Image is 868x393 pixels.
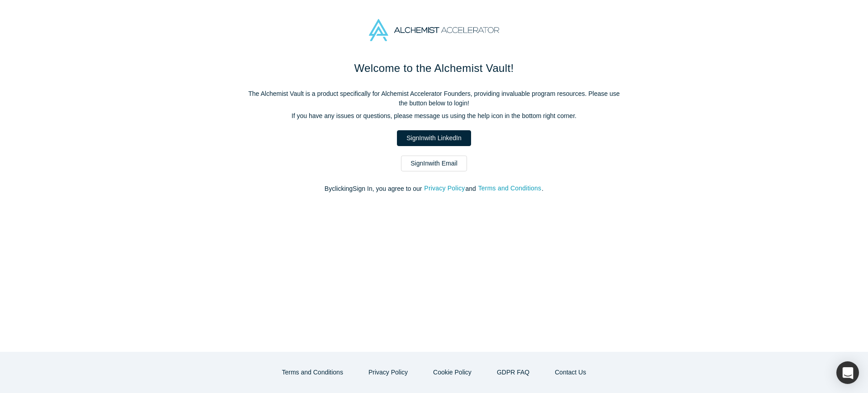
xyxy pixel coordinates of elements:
a: GDPR FAQ [487,365,539,380]
p: If you have any issues or questions, please message us using the help icon in the bottom right co... [244,111,624,121]
p: By clicking Sign In , you agree to our and . [244,184,624,194]
button: Contact Us [545,365,595,380]
a: SignInwith LinkedIn [397,130,471,146]
h1: Welcome to the Alchemist Vault! [244,60,624,76]
p: The Alchemist Vault is a product specifically for Alchemist Accelerator Founders, providing inval... [244,89,624,108]
button: Privacy Policy [359,365,417,380]
a: SignInwith Email [401,156,467,171]
button: Privacy Policy [424,183,465,194]
button: Terms and Conditions [273,365,353,380]
img: Alchemist Accelerator Logo [369,19,499,41]
button: Terms and Conditions [478,183,542,194]
button: Cookie Policy [424,365,481,380]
